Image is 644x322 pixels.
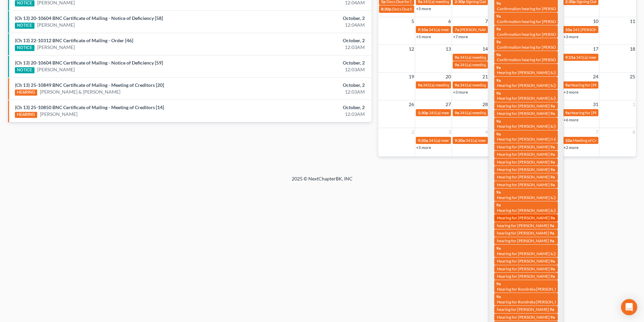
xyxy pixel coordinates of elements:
span: 9a [496,91,501,96]
span: 9a [496,26,501,31]
span: 9a [496,190,501,195]
span: 341(a) meeting for [PERSON_NAME] [429,138,494,143]
span: 9a [455,110,459,115]
span: 9a [565,110,570,115]
span: Hearing for Rondreka [PERSON_NAME] [497,299,568,304]
span: Confirmation hearing for [PERSON_NAME] [497,45,574,50]
a: (Ch 13) 20-10604 BNC Certificate of Mailing - Notice of Deficiency [59] [15,60,163,66]
div: October, 2 [253,104,365,111]
a: +3 more [564,90,578,95]
span: Docs Due for [PERSON_NAME] [392,6,448,11]
span: 9a [496,294,501,299]
span: 5 [411,17,415,25]
span: 26 [408,100,415,108]
span: 9a [550,274,555,279]
a: +6 more [564,117,578,122]
div: October, 2 [253,82,365,89]
span: 3 [448,128,452,136]
span: Hearing for [PERSON_NAME] [497,152,550,157]
span: 341(a) meeting for [PERSON_NAME] [423,82,488,88]
span: Hearing for [PERSON_NAME] [497,315,550,320]
span: 9a [496,1,501,6]
a: (Ch 13) 22-10312 BNC Certificate of Mailing - Order [46] [15,38,133,43]
span: 9a [418,82,422,88]
div: October, 2 [253,15,365,22]
a: +3 more [564,34,578,39]
span: 9a [550,152,555,157]
a: [PERSON_NAME] [37,66,75,73]
span: 341(a) meeting for [PERSON_NAME] [460,82,525,88]
span: Hearing for [PERSON_NAME] [497,174,550,179]
a: +5 more [416,145,431,150]
span: Hearing for [PERSON_NAME] [497,266,550,271]
div: 12:03AM [253,44,365,51]
div: 12:03AM [253,111,365,118]
span: 9a [550,230,554,236]
span: 14 [482,45,488,53]
span: 17 [592,45,599,53]
span: hearing for [PERSON_NAME] [497,223,549,228]
div: October, 2 [253,37,365,44]
span: Hearing for [PERSON_NAME] [497,258,550,264]
span: Confirmation hearing for [PERSON_NAME] [497,19,574,24]
span: 9a [550,223,554,228]
span: 9a [550,144,555,149]
span: Hearing for [PERSON_NAME] [497,215,550,220]
a: [PERSON_NAME] & [PERSON_NAME] [40,89,120,95]
span: 9a [455,55,459,60]
div: 12:03AM [253,89,365,95]
span: 11 [629,17,636,25]
a: (Ch 13) 25-10850 BNC Certificate of Mailing - Meeting of Creditors [14] [15,104,164,110]
span: Hearing for [PERSON_NAME] & [PERSON_NAME] [497,195,586,200]
span: 25 [629,73,636,81]
span: 341 [PERSON_NAME] [573,27,612,32]
span: 9a [496,78,501,83]
span: 10a [565,27,572,32]
span: 21 [482,73,488,81]
span: 7 [595,128,599,136]
span: 10a [565,138,572,143]
div: 2025 © NextChapterBK, INC [129,175,515,188]
div: HEARING [15,90,37,96]
span: Hearing for [PERSON_NAME] & [PERSON_NAME] [497,251,586,256]
span: Confirmation hearing for [PERSON_NAME] [497,32,574,37]
span: 9a [550,307,554,312]
span: 9a [565,82,570,88]
span: 8 [632,128,636,136]
a: [PERSON_NAME] [37,22,75,28]
span: 9a [550,258,555,264]
span: 27 [445,100,452,108]
span: 9:10a [418,27,428,32]
span: Hearing for [PERSON_NAME] & [PERSON_NAME] [497,96,586,101]
a: +5 more [416,6,431,11]
span: 9a [550,103,555,108]
span: 18 [629,45,636,53]
span: Confirmation hearing for [PERSON_NAME] [497,57,574,62]
span: 7 [484,17,488,25]
span: Hearing for [PERSON_NAME] II & [PERSON_NAME] [497,137,589,142]
span: 9a [550,315,555,320]
span: 9a [496,281,501,286]
div: NOTICE [15,23,34,29]
span: 9a [455,62,459,67]
span: 9:15a [565,55,575,60]
span: 9a [496,246,501,251]
span: Hearing for [PERSON_NAME] [497,182,550,187]
span: 9a [496,131,501,137]
span: 9a [550,174,555,179]
div: 12:04AM [253,22,365,28]
div: NOTICE [15,45,34,51]
span: 341(a) meeting for [PERSON_NAME] & [PERSON_NAME] [460,110,561,115]
div: NOTICE [15,67,34,73]
span: 341(a) meeting for [PERSON_NAME] [429,27,494,32]
span: Hearing for [PERSON_NAME] & [PERSON_NAME] [497,208,586,213]
span: 9a [550,215,555,220]
span: 9a [496,65,501,70]
span: 10 [592,17,599,25]
span: 9a [455,82,459,88]
span: 8:30p [381,6,391,11]
span: 24 [592,73,599,81]
span: Hearing for [PERSON_NAME] [497,111,550,116]
span: Hearing for Rondreka [PERSON_NAME] [497,287,568,292]
span: 13 [445,45,452,53]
